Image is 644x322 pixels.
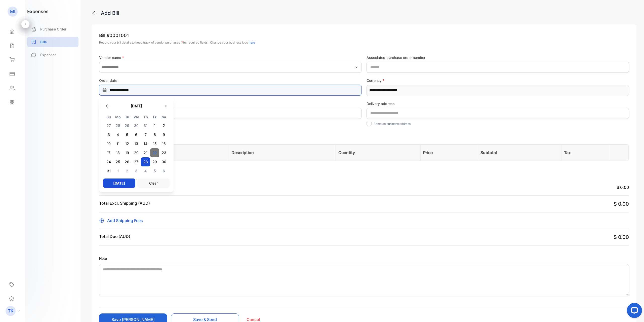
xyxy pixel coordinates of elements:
[623,301,644,322] iframe: LiveChat chat widget
[150,166,159,175] span: 5
[103,178,135,188] button: [DATE]
[561,145,608,161] th: Tax
[123,130,132,139] span: 5
[27,24,78,34] a: Purchase Order
[420,145,478,161] th: Price
[99,233,130,239] p: Total Due (AUD)
[159,130,169,139] span: 9
[150,130,159,139] span: 8
[614,201,629,207] span: $ 0.00
[104,130,113,139] span: 3
[99,101,361,106] label: Vendor business address
[104,148,113,157] span: 17
[614,234,629,240] span: $ 0.00
[40,52,57,57] p: Expenses
[137,178,170,188] button: Clear
[132,148,141,157] span: 20
[159,148,169,157] span: 23
[10,8,15,15] p: MI
[132,139,141,148] span: 13
[101,9,119,17] div: Add Bill
[130,145,229,161] th: Item Name
[99,200,150,208] p: Total Excl. Shipping (AUD)
[374,122,411,126] label: Same as business address
[113,121,123,130] span: 28
[141,130,150,139] span: 7
[107,218,143,224] span: Add Shipping Fees
[126,101,147,111] button: [DATE]
[141,148,150,157] span: 21
[113,157,123,166] span: 25
[104,114,113,120] span: Su
[132,166,141,175] span: 3
[123,121,132,130] span: 29
[123,114,132,120] span: Tu
[367,78,629,83] label: Currency
[210,41,255,44] span: Change your business logo
[27,50,78,60] a: Expenses
[150,148,159,157] span: 22
[40,26,66,32] p: Purchase Order
[229,145,336,161] th: Description
[123,139,132,148] span: 12
[617,185,629,190] span: $ 0.00
[123,166,132,175] span: 2
[27,37,78,47] a: Bills
[150,157,159,166] span: 29
[27,8,49,15] h1: expenses
[104,139,113,148] span: 10
[113,166,123,175] span: 1
[99,256,629,261] label: Note
[336,145,420,161] th: Quantity
[141,166,150,175] span: 4
[99,55,361,60] label: Vendor name
[159,121,169,130] span: 2
[132,114,141,120] span: We
[159,166,169,175] span: 6
[150,121,159,130] span: 1
[132,157,141,166] span: 27
[141,139,150,148] span: 14
[99,40,629,45] p: Record your bill details to keep track of vendor purchases ( for required fields).
[150,114,159,120] span: Fr
[104,166,113,175] span: 31
[141,114,150,120] span: Th
[159,139,169,148] span: 16
[113,148,123,157] span: 18
[159,114,169,120] span: Sa
[107,32,129,39] span: # 0001001
[141,157,150,166] span: 28
[249,41,255,44] span: here
[99,78,361,83] label: Order date
[8,308,14,314] p: TK
[478,145,561,161] th: Subtotal
[104,121,113,130] span: 27
[141,121,150,130] span: 31
[150,139,159,148] span: 15
[40,39,47,45] p: Bills
[367,101,629,106] label: Delivery address
[99,32,629,39] p: Bill
[99,166,629,172] div: Add new line
[132,121,141,130] span: 30
[159,157,169,166] span: 30
[104,157,113,166] span: 24
[132,130,141,139] span: 6
[367,55,629,60] label: Associated purchase order number
[113,139,123,148] span: 11
[113,130,123,139] span: 4
[123,148,132,157] span: 19
[123,157,132,166] span: 26
[113,114,123,120] span: Mo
